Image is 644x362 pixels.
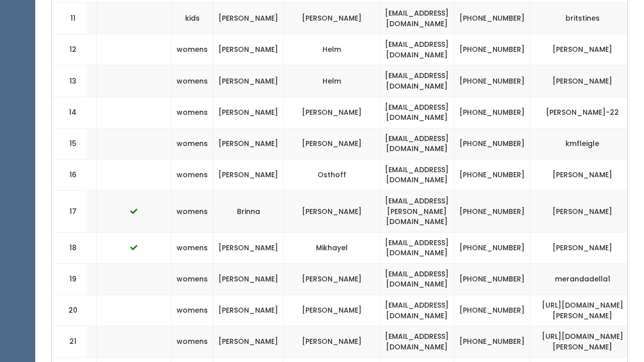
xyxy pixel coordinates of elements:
[213,263,284,295] td: [PERSON_NAME]
[213,232,284,263] td: [PERSON_NAME]
[380,97,454,128] td: [EMAIL_ADDRESS][DOMAIN_NAME]
[380,65,454,97] td: [EMAIL_ADDRESS][DOMAIN_NAME]
[213,97,284,128] td: [PERSON_NAME]
[172,326,213,357] td: womens
[172,190,213,232] td: womens
[52,3,87,34] td: 11
[380,128,454,159] td: [EMAIL_ADDRESS][DOMAIN_NAME]
[530,3,635,34] td: britstines
[454,295,530,326] td: [PHONE_NUMBER]
[380,3,454,34] td: [EMAIL_ADDRESS][DOMAIN_NAME]
[530,34,635,65] td: [PERSON_NAME]
[172,159,213,190] td: womens
[380,263,454,295] td: [EMAIL_ADDRESS][DOMAIN_NAME]
[380,159,454,190] td: [EMAIL_ADDRESS][DOMAIN_NAME]
[530,97,635,128] td: [PERSON_NAME]-22
[172,97,213,128] td: womens
[530,159,635,190] td: [PERSON_NAME]
[52,263,87,295] td: 19
[530,295,635,326] td: [URL][DOMAIN_NAME][PERSON_NAME]
[454,263,530,295] td: [PHONE_NUMBER]
[380,295,454,326] td: [EMAIL_ADDRESS][DOMAIN_NAME]
[52,65,87,97] td: 13
[52,295,87,326] td: 20
[213,190,284,232] td: Brinna
[284,190,380,232] td: [PERSON_NAME]
[454,128,530,159] td: [PHONE_NUMBER]
[454,159,530,190] td: [PHONE_NUMBER]
[454,34,530,65] td: [PHONE_NUMBER]
[454,232,530,263] td: [PHONE_NUMBER]
[380,232,454,263] td: [EMAIL_ADDRESS][DOMAIN_NAME]
[284,3,380,34] td: [PERSON_NAME]
[284,326,380,357] td: [PERSON_NAME]
[172,3,213,34] td: kids
[284,65,380,97] td: Helm
[213,128,284,159] td: [PERSON_NAME]
[284,159,380,190] td: Osthoff
[52,232,87,263] td: 18
[52,159,87,190] td: 16
[52,326,87,357] td: 21
[530,65,635,97] td: [PERSON_NAME]
[213,65,284,97] td: [PERSON_NAME]
[284,97,380,128] td: [PERSON_NAME]
[172,128,213,159] td: womens
[213,326,284,357] td: [PERSON_NAME]
[380,190,454,232] td: [EMAIL_ADDRESS][PERSON_NAME][DOMAIN_NAME]
[213,34,284,65] td: [PERSON_NAME]
[284,263,380,295] td: [PERSON_NAME]
[284,232,380,263] td: Mikhayel
[172,65,213,97] td: womens
[52,97,87,128] td: 14
[454,326,530,357] td: [PHONE_NUMBER]
[213,159,284,190] td: [PERSON_NAME]
[454,97,530,128] td: [PHONE_NUMBER]
[172,232,213,263] td: womens
[172,34,213,65] td: womens
[213,295,284,326] td: [PERSON_NAME]
[52,128,87,159] td: 15
[213,3,284,34] td: [PERSON_NAME]
[284,128,380,159] td: [PERSON_NAME]
[454,190,530,232] td: [PHONE_NUMBER]
[52,34,87,65] td: 12
[172,263,213,295] td: womens
[52,190,87,232] td: 17
[530,128,635,159] td: kmfleigle
[172,295,213,326] td: womens
[530,190,635,232] td: [PERSON_NAME]
[454,65,530,97] td: [PHONE_NUMBER]
[454,3,530,34] td: [PHONE_NUMBER]
[530,326,635,357] td: [URL][DOMAIN_NAME][PERSON_NAME]
[284,295,380,326] td: [PERSON_NAME]
[530,232,635,263] td: [PERSON_NAME]
[380,34,454,65] td: [EMAIL_ADDRESS][DOMAIN_NAME]
[530,263,635,295] td: merandadella1
[284,34,380,65] td: Helm
[380,326,454,357] td: [EMAIL_ADDRESS][DOMAIN_NAME]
